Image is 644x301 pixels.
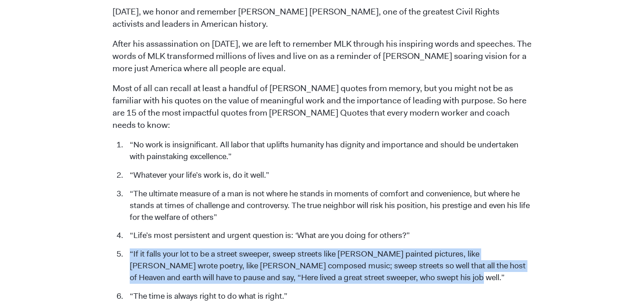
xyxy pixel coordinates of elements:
li: “The ultimate measure of a man is not where he stands in moments of comfort and convenience, but ... [125,188,532,223]
p: [DATE], we honor and remember [PERSON_NAME] [PERSON_NAME], one of the greatest Civil Rights activ... [112,6,532,30]
li: “Whatever your life’s work is, do it well.” [125,170,532,181]
p: After his assassination on [DATE], we are left to remember MLK through his inspiring words and sp... [112,38,532,75]
p: Most of all can recall at least a handful of [PERSON_NAME] quotes from memory, but you might not ... [112,83,532,131]
li: “Life’s most persistent and urgent question is: ‘What are you doing for others?” [125,230,532,242]
li: “If it falls your lot to be a street sweeper, sweep streets like [PERSON_NAME] painted pictures, ... [125,248,532,284]
li: “No work is insignificant. All labor that uplifts humanity has dignity and importance and should ... [125,139,532,163]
